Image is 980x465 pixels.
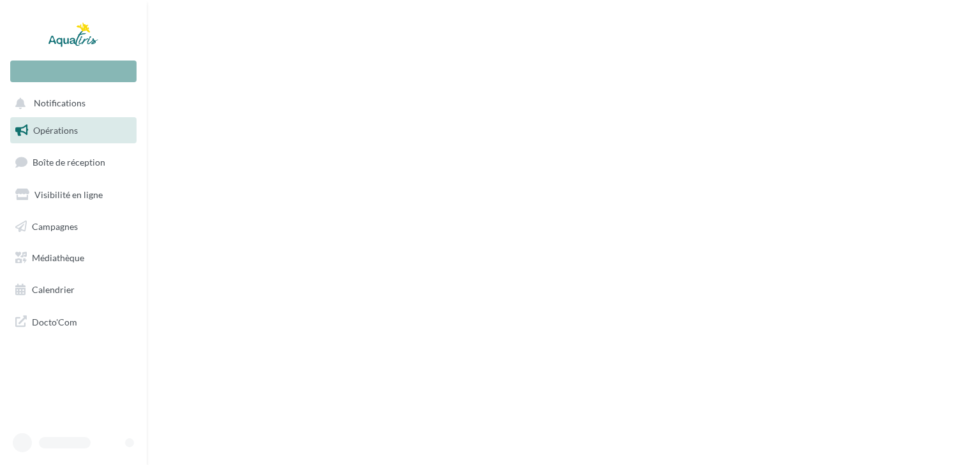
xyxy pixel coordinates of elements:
[8,276,139,303] a: Calendrier
[8,308,139,335] a: Docto'Com
[10,61,137,82] div: Nouvelle campagne
[33,157,105,168] span: Boîte de réception
[8,117,139,144] a: Opérations
[8,148,139,176] a: Boîte de réception
[8,245,139,271] a: Médiathèque
[32,284,75,295] span: Calendrier
[34,189,103,200] span: Visibilité en ligne
[32,252,84,263] span: Médiathèque
[32,220,78,231] span: Campagnes
[34,98,85,109] span: Notifications
[32,313,77,330] span: Docto'Com
[8,182,139,208] a: Visibilité en ligne
[8,213,139,240] a: Campagnes
[33,125,78,136] span: Opérations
